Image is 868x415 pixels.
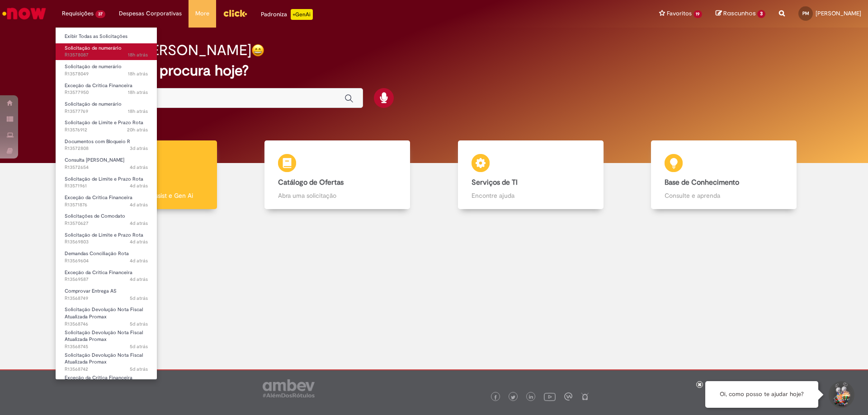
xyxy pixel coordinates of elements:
span: R13569587 [65,276,148,283]
span: R13577950 [65,89,148,96]
img: logo_footer_workplace.png [564,392,572,401]
span: Comprovar Entrega AS [65,288,117,294]
span: Solicitação de Limite e Prazo Rota [65,232,143,238]
b: Serviços de TI [472,178,518,187]
a: Aberto R13568745 : Solicitação Devolução Nota Fiscal Atualizada Promax [56,328,157,347]
span: 4d atrás [130,257,148,264]
a: Aberto R13576912 : Solicitação de Limite e Prazo Rota [56,118,157,135]
span: 3 [757,10,765,18]
b: Catálogo de Ofertas [278,178,344,187]
time: 25/09/2025 22:02:17 [130,321,148,327]
p: Encontre ajuda [472,191,590,200]
img: logo_footer_naosei.png [581,392,589,401]
a: Aberto R13577769 : Solicitação de numerário [56,99,157,116]
a: Serviços de TI Encontre ajuda [434,140,627,210]
div: Oi, como posso te ajudar hoje? [705,381,818,408]
a: Exibir Todas as Solicitações [56,32,157,42]
time: 29/09/2025 15:55:03 [128,89,148,96]
time: 27/09/2025 08:39:56 [130,164,148,171]
time: 29/09/2025 16:11:06 [128,70,148,77]
span: Solicitação Devolução Nota Fiscal Atualizada Promax [65,306,143,320]
span: R13568746 [65,321,148,328]
b: Base de Conhecimento [665,178,739,187]
span: 4d atrás [130,164,148,171]
a: Aberto R13572808 : Documentos com Bloqueio R [56,137,157,154]
span: Rascunhos [723,9,756,18]
time: 26/09/2025 17:14:07 [130,182,148,189]
a: Tirar dúvidas Tirar dúvidas com Lupi Assist e Gen Ai [47,140,241,210]
span: R13571876 [65,201,148,209]
a: Aberto R13577950 : Exceção da Crítica Financeira [56,81,157,98]
time: 29/09/2025 16:16:38 [128,51,148,58]
img: happy-face.png [251,44,264,57]
img: click_logo_yellow_360x200.png [223,6,247,20]
span: 4d atrás [130,182,148,189]
span: R13572808 [65,145,148,152]
span: Requisições [62,9,94,18]
h2: Bom dia, [PERSON_NAME] [78,42,251,58]
img: logo_footer_twitter.png [511,395,515,400]
span: R13569803 [65,238,148,246]
span: R13570627 [65,220,148,227]
a: Aberto R13572654 : Consulta Serasa [56,155,157,172]
a: Rascunhos [716,9,765,18]
span: [PERSON_NAME] [816,9,861,17]
span: R13569604 [65,257,148,265]
span: Solicitação de Limite e Prazo Rota [65,176,143,182]
span: R13568749 [65,295,148,302]
span: Exceção da Crítica Financeira [65,194,132,201]
span: Solicitação de Limite e Prazo Rota [65,119,143,126]
span: R13578087 [65,51,148,59]
span: Despesas Corporativas [119,9,182,18]
span: 4d atrás [130,220,148,227]
p: Consulte e aprenda [665,191,783,200]
a: Aberto R13568451 : Exceção da Crítica Financeira [56,373,157,390]
span: 4d atrás [130,276,148,283]
span: Solicitação de numerário [65,101,122,107]
img: logo_footer_youtube.png [544,391,556,402]
span: 20h atrás [127,126,148,133]
span: 4d atrás [130,201,148,208]
img: logo_footer_ambev_rotulo_gray.png [263,379,315,397]
ul: Requisições [55,27,157,380]
a: Base de Conhecimento Consulte e aprenda [627,140,821,210]
span: R13577769 [65,108,148,115]
time: 29/09/2025 13:38:54 [127,126,148,133]
time: 29/09/2025 15:32:19 [128,108,148,115]
span: Solicitação de numerário [65,63,122,70]
time: 25/09/2025 22:01:18 [130,343,148,350]
a: Aberto R13569803 : Solicitação de Limite e Prazo Rota [56,230,157,247]
span: Demandas Conciliação Rota [65,250,129,257]
span: PM [802,10,809,16]
a: Aberto R13571876 : Exceção da Crítica Financeira [56,193,157,210]
a: Aberto R13568742 : Solicitação Devolução Nota Fiscal Atualizada Promax [56,350,157,370]
span: Favoritos [667,9,692,18]
time: 26/09/2025 10:33:33 [130,238,148,245]
span: R13568745 [65,343,148,350]
span: R13568742 [65,366,148,373]
a: Aberto R13569604 : Demandas Conciliação Rota [56,249,157,266]
span: 5d atrás [130,366,148,373]
time: 26/09/2025 10:08:02 [130,257,148,264]
time: 27/09/2025 10:35:39 [130,145,148,152]
span: 18h atrás [128,108,148,115]
img: ServiceNow [1,5,47,23]
span: R13572654 [65,164,148,171]
time: 26/09/2025 13:37:32 [130,220,148,227]
span: 5d atrás [130,295,148,302]
span: R13578049 [65,70,148,78]
time: 25/09/2025 21:59:36 [130,366,148,373]
time: 26/09/2025 17:00:38 [130,201,148,208]
a: Catálogo de Ofertas Abra uma solicitação [241,140,434,210]
span: Solicitação Devolução Nota Fiscal Atualizada Promax [65,352,143,366]
span: 5d atrás [130,321,148,327]
span: 18h atrás [128,70,148,77]
span: 4d atrás [130,238,148,245]
span: 5d atrás [130,343,148,350]
a: Aberto R13569587 : Exceção da Crítica Financeira [56,268,157,284]
a: Aberto R13578087 : Solicitação de numerário [56,43,157,60]
img: logo_footer_facebook.png [493,395,498,400]
span: R13576912 [65,126,148,134]
a: Aberto R13578049 : Solicitação de numerário [56,62,157,79]
span: 18h atrás [128,89,148,96]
